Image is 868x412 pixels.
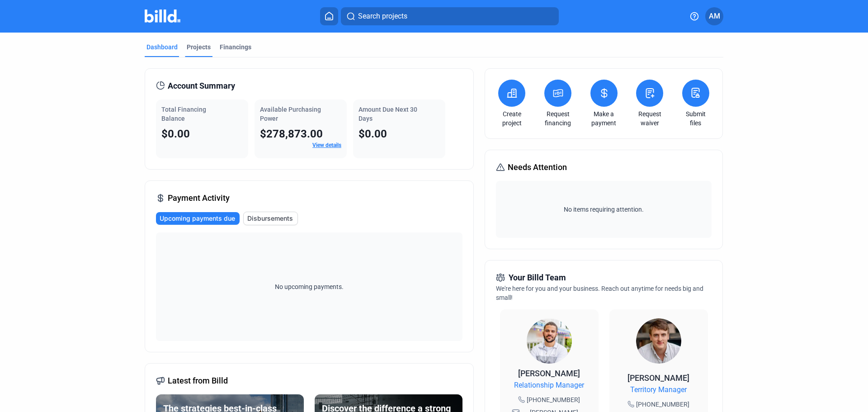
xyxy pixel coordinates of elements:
span: Account Summary [168,80,235,92]
a: Create project [496,109,528,128]
span: We're here for you and your business. Reach out anytime for needs big and small! [496,285,703,301]
button: AM [705,7,723,25]
a: Request financing [542,109,574,128]
img: Billd Company Logo [145,9,180,23]
span: [PHONE_NUMBER] [527,395,580,404]
span: Latest from Billd [168,374,228,387]
span: Total Financing Balance [161,106,206,122]
a: Make a payment [588,109,620,128]
div: Projects [187,43,211,52]
span: $278,873.00 [260,128,323,140]
span: AM [709,11,720,22]
span: No upcoming payments. [269,282,349,291]
span: Payment Activity [168,192,230,204]
img: Territory Manager [636,318,681,364]
img: Relationship Manager [527,318,572,364]
span: Your Billd Team [509,271,566,284]
span: Disbursements [247,214,293,223]
span: Amount Due Next 30 Days [359,106,417,122]
a: View details [312,142,341,148]
span: [PERSON_NAME] [627,373,689,383]
span: Search projects [358,11,407,22]
span: Territory Manager [630,384,687,395]
a: Request waiver [634,109,665,128]
div: Financings [220,43,251,52]
span: $0.00 [161,128,190,140]
span: Available Purchasing Power [260,106,321,122]
span: Relationship Manager [514,380,584,391]
span: [PERSON_NAME] [518,369,580,378]
button: Search projects [341,7,559,25]
a: Submit files [680,109,712,128]
span: $0.00 [359,128,387,140]
span: Needs Attention [508,161,567,174]
div: Dashboard [146,43,178,52]
button: Upcoming payments due [156,212,240,225]
span: [PHONE_NUMBER] [636,400,689,409]
span: Upcoming payments due [160,214,235,223]
span: No items requiring attention. [500,205,708,214]
button: Disbursements [243,212,298,225]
